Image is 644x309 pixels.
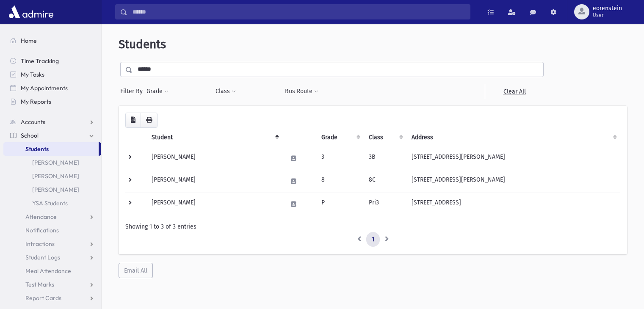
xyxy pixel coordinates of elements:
span: User [593,12,622,19]
span: Accounts [21,118,45,126]
span: My Reports [21,98,51,105]
th: Address: activate to sort column ascending [406,128,620,147]
td: [STREET_ADDRESS][PERSON_NAME] [406,147,620,170]
a: Student Logs [3,251,101,264]
button: Grade [146,84,169,99]
a: Home [3,34,101,47]
a: My Appointments [3,81,101,95]
a: Test Marks [3,278,101,291]
th: Student: activate to sort column descending [146,128,282,147]
span: Time Tracking [21,57,59,65]
td: [PERSON_NAME] [146,147,282,170]
a: Accounts [3,115,101,129]
span: My Appointments [21,84,68,92]
td: [PERSON_NAME] [146,193,282,215]
span: School [21,132,39,139]
a: [PERSON_NAME] [3,156,101,169]
span: My Tasks [21,71,44,78]
td: 3B [364,147,406,170]
a: Attendance [3,210,101,223]
a: YSA Students [3,196,101,210]
a: My Tasks [3,68,101,81]
span: Notifications [25,226,59,234]
a: Clear All [485,84,544,99]
div: Showing 1 to 3 of 3 entries [125,222,620,231]
span: Meal Attendance [25,267,71,275]
span: Attendance [25,213,57,221]
td: [STREET_ADDRESS][PERSON_NAME] [406,170,620,193]
span: Test Marks [25,281,54,288]
td: P [316,193,364,215]
td: 8 [316,170,364,193]
a: Notifications [3,223,101,237]
span: Students [119,37,166,51]
td: 8C [364,170,406,193]
a: [PERSON_NAME] [3,169,101,183]
a: [PERSON_NAME] [3,183,101,196]
th: Class: activate to sort column ascending [364,128,406,147]
td: [PERSON_NAME] [146,170,282,193]
span: eorenstein [593,5,622,12]
a: Meal Attendance [3,264,101,278]
span: Report Cards [25,294,61,302]
span: Filter By [120,87,146,96]
td: [STREET_ADDRESS] [406,193,620,215]
span: Students [25,145,49,153]
a: 1 [366,232,380,247]
td: 3 [316,147,364,170]
button: Email All [119,263,153,278]
th: Grade: activate to sort column ascending [316,128,364,147]
a: My Reports [3,95,101,108]
a: School [3,129,101,142]
button: Bus Route [285,84,319,99]
button: CSV [125,113,141,128]
span: Home [21,37,37,44]
a: Report Cards [3,291,101,305]
img: AdmirePro [7,3,55,20]
a: Time Tracking [3,54,101,68]
span: Infractions [25,240,55,248]
span: Student Logs [25,254,60,261]
td: Pri3 [364,193,406,215]
input: Search [127,4,470,19]
button: Class [215,84,236,99]
button: Print [141,113,158,128]
a: Students [3,142,99,156]
a: Infractions [3,237,101,251]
